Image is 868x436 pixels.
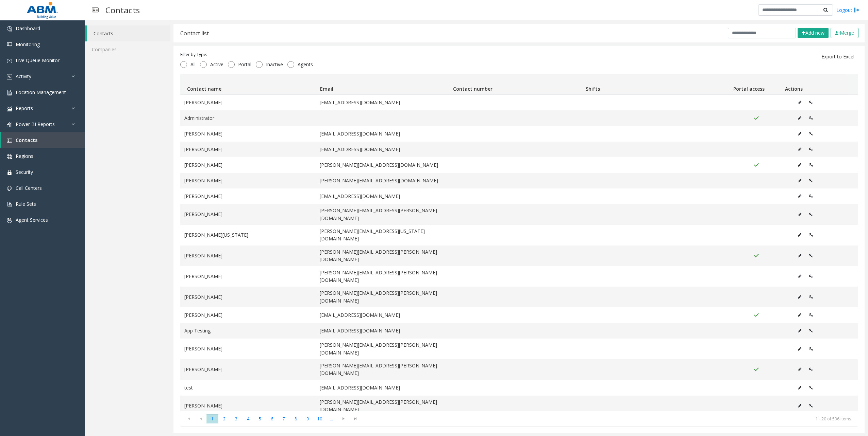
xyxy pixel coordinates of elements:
button: Edit [794,160,805,170]
button: Edit Portal Access [805,144,817,155]
td: [PERSON_NAME][EMAIL_ADDRESS][PERSON_NAME][DOMAIN_NAME] [316,204,451,225]
th: Actions [782,74,849,94]
img: Portal Access Active [753,312,759,318]
td: [PERSON_NAME] [180,157,316,173]
img: 'icon' [7,42,12,48]
span: Inactive [263,61,286,68]
button: Edit [794,191,805,201]
img: 'icon' [7,106,12,111]
span: Active [207,61,227,68]
input: Agents [287,61,294,68]
button: Edit [794,364,805,375]
span: Go to the next page [339,416,348,421]
button: Edit Portal Access [805,310,817,320]
button: Edit [794,144,805,155]
td: [PERSON_NAME][US_STATE] [180,225,316,246]
button: Edit [794,129,805,139]
button: Edit [794,292,805,302]
span: Portal [235,61,255,68]
span: Rule Sets [16,201,36,207]
img: 'icon' [7,90,12,95]
button: Edit Portal Access [805,230,817,240]
img: 'icon' [7,58,12,63]
a: Contacts [87,25,170,41]
td: [EMAIL_ADDRESS][DOMAIN_NAME] [316,142,451,157]
input: Portal [228,61,235,68]
button: Edit Portal Access [805,383,817,393]
button: Edit Portal Access [805,364,817,375]
button: Edit [794,251,805,261]
td: [PERSON_NAME] [180,287,316,307]
button: Edit Portal Access [805,97,817,108]
button: Edit Portal Access [805,344,817,354]
span: Regions [16,153,33,159]
span: Reports [16,105,33,111]
span: Contacts [16,137,37,143]
div: Data table [180,74,858,411]
td: [PERSON_NAME] [180,204,316,225]
button: Edit Portal Access [805,129,817,139]
span: Agents [294,61,316,68]
span: Page 11 [325,414,337,423]
td: [EMAIL_ADDRESS][DOMAIN_NAME] [316,95,451,110]
img: pageIcon [92,2,99,18]
span: Page 9 [302,414,314,423]
button: Edit Portal Access [805,251,817,261]
td: [PERSON_NAME] [180,95,316,110]
img: Portal Access Active [753,367,759,372]
span: Page 10 [314,414,325,423]
button: Edit Portal Access [805,292,817,302]
button: Edit Portal Access [805,113,817,123]
td: [PERSON_NAME][EMAIL_ADDRESS][DOMAIN_NAME] [316,173,451,188]
input: Active [200,61,207,68]
button: Edit [794,344,805,354]
button: Edit Portal Access [805,160,817,170]
td: [PERSON_NAME] [180,246,316,266]
img: logout [854,6,859,14]
kendo-pager-info: 1 - 20 of 536 items [365,416,851,422]
td: App Testing [180,323,316,339]
img: Portal Access Active [753,115,759,121]
td: [PERSON_NAME][EMAIL_ADDRESS][PERSON_NAME][DOMAIN_NAME] [316,339,451,359]
span: Page 5 [254,414,266,423]
th: Shifts [583,74,716,94]
button: Edit [794,271,805,281]
img: 'icon' [7,218,12,223]
button: Edit [794,310,805,320]
input: All [180,61,187,68]
td: Administrator [180,110,316,126]
td: [PERSON_NAME][EMAIL_ADDRESS][DOMAIN_NAME] [316,157,451,173]
td: [PERSON_NAME] [180,142,316,157]
input: Inactive [256,61,263,68]
span: Page 6 [266,414,278,423]
img: 'icon' [7,74,12,79]
span: Page 8 [290,414,302,423]
button: Export to Excel [817,51,858,62]
img: Portal Access Active [753,162,759,168]
td: [PERSON_NAME][EMAIL_ADDRESS][PERSON_NAME][DOMAIN_NAME] [316,287,451,307]
td: [EMAIL_ADDRESS][DOMAIN_NAME] [316,307,451,323]
span: Page 7 [278,414,290,423]
td: [PERSON_NAME] [180,359,316,380]
th: Portal access [716,74,782,94]
img: 'icon' [7,186,12,191]
button: Edit Portal Access [805,191,817,201]
img: Portal Access Active [753,253,759,258]
span: All [187,61,199,68]
span: Go to the last page [349,414,361,423]
td: [EMAIL_ADDRESS][DOMAIN_NAME] [316,323,451,339]
img: 'icon' [7,26,12,32]
td: [PERSON_NAME] [180,307,316,323]
td: [PERSON_NAME] [180,126,316,142]
button: Edit [794,383,805,393]
span: Call Centers [16,185,42,191]
span: Page 3 [230,414,242,423]
button: Merge [831,28,858,38]
a: Contacts [1,132,85,148]
button: Edit [794,401,805,411]
span: Page 1 [206,414,218,423]
img: 'icon' [7,138,12,143]
button: Edit Portal Access [805,401,817,411]
span: Page 4 [242,414,254,423]
div: Contact list [180,29,209,38]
